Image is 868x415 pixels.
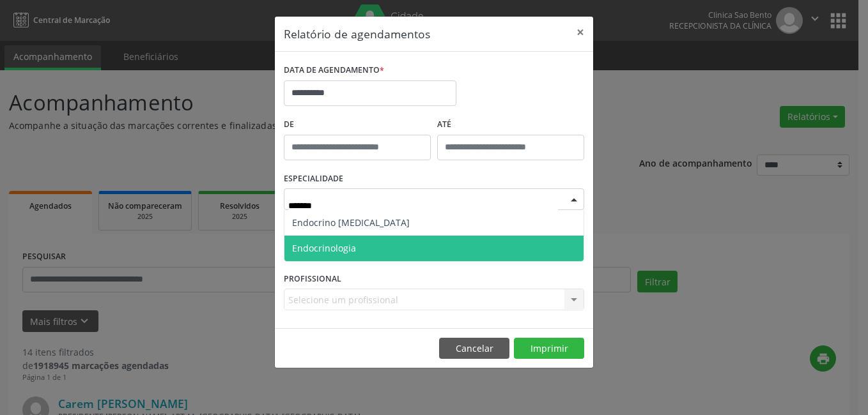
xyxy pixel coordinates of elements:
[284,269,341,289] label: PROFISSIONAL
[439,338,509,359] button: Cancelar
[568,17,593,48] button: Close
[284,115,431,135] label: De
[514,338,584,359] button: Imprimir
[292,242,356,254] span: Endocrinologia
[292,216,410,229] span: Endocrino [MEDICAL_DATA]
[284,26,430,42] h5: Relatório de agendamentos
[284,169,343,189] label: ESPECIALIDADE
[437,115,584,135] label: ATÉ
[284,61,384,80] label: DATA DE AGENDAMENTO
